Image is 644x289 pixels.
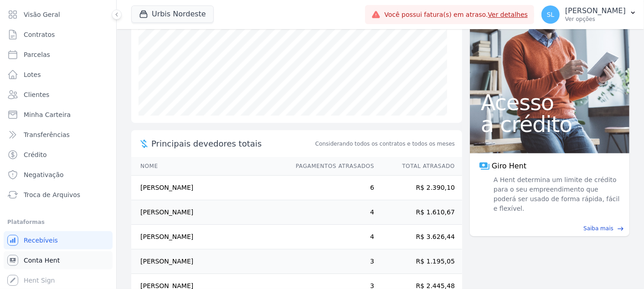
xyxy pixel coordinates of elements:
[24,30,55,39] span: Contratos
[481,113,618,135] span: a crédito
[565,6,626,15] p: [PERSON_NAME]
[24,170,64,179] span: Negativação
[488,11,528,18] a: Ver detalhes
[4,5,113,24] a: Visão Geral
[131,176,287,200] td: [PERSON_NAME]
[492,161,526,172] span: Giro Hent
[24,90,49,99] span: Clientes
[24,130,70,139] span: Transferências
[24,150,47,159] span: Crédito
[384,10,528,20] span: Você possui fatura(s) em atraso.
[4,46,113,64] a: Parcelas
[287,225,375,249] td: 4
[151,137,314,150] span: Principais devedores totais
[4,86,113,104] a: Clientes
[287,249,375,274] td: 3
[4,166,113,184] a: Negativação
[375,225,462,249] td: R$ 3.626,44
[315,140,455,148] span: Considerando todos os contratos e todos os meses
[475,224,624,233] a: Saiba mais east
[4,66,113,84] a: Lotes
[287,157,375,176] th: Pagamentos Atrasados
[24,190,80,199] span: Troca de Arquivos
[4,106,113,124] a: Minha Carteira
[375,249,462,274] td: R$ 1.195,05
[4,146,113,164] a: Crédito
[547,11,555,18] span: SL
[287,200,375,225] td: 4
[131,249,287,274] td: [PERSON_NAME]
[24,110,71,119] span: Minha Carteira
[583,224,613,233] span: Saiba mais
[617,225,624,232] span: east
[24,256,60,265] span: Conta Hent
[534,2,644,27] button: SL [PERSON_NAME] Ver opções
[4,25,113,44] a: Contratos
[565,15,626,23] p: Ver opções
[375,157,462,176] th: Total Atrasado
[492,175,620,213] span: A Hent determina um limite de crédito para o seu empreendimento que poderá ser usado de forma ráp...
[4,126,113,144] a: Transferências
[4,231,113,249] a: Recebíveis
[24,236,58,245] span: Recebíveis
[481,91,618,113] span: Acesso
[24,50,50,59] span: Parcelas
[375,200,462,225] td: R$ 1.610,67
[131,5,214,23] button: Urbis Nordeste
[24,10,60,19] span: Visão Geral
[375,176,462,200] td: R$ 2.390,10
[287,176,375,200] td: 6
[24,70,41,79] span: Lotes
[4,251,113,269] a: Conta Hent
[131,157,287,176] th: Nome
[4,186,113,204] a: Troca de Arquivos
[131,225,287,249] td: [PERSON_NAME]
[131,200,287,225] td: [PERSON_NAME]
[7,217,109,228] div: Plataformas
